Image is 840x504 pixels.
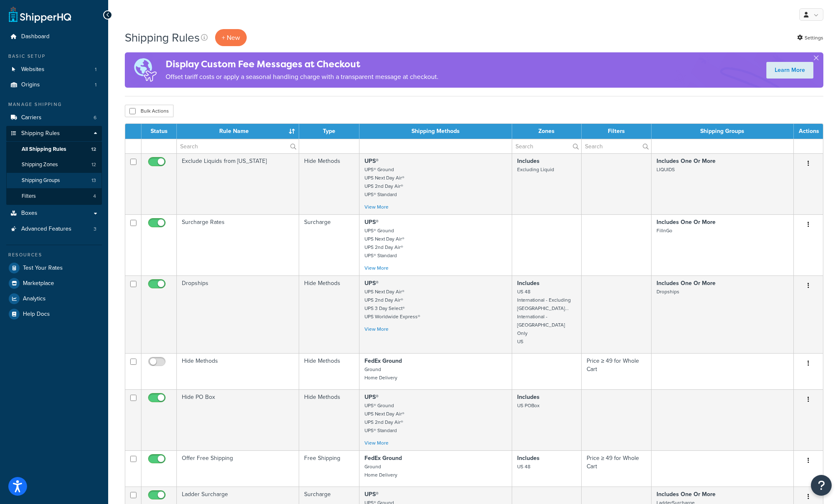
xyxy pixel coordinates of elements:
[6,142,102,157] a: All Shipping Rules 12
[6,126,102,205] li: Shipping Rules
[517,157,540,165] strong: Includes
[95,66,97,73] span: 1
[6,291,102,306] a: Analytics
[166,71,439,83] p: Offset tariff costs or apply a seasonal handling charge with a transparent message at checkout.
[364,454,402,462] strong: FedEx Ground
[177,139,299,153] input: Search
[23,311,50,318] span: Help Docs
[517,393,540,401] strong: Includes
[6,261,102,275] a: Test Your Rates
[299,275,359,353] td: Hide Methods
[6,189,102,204] li: Filters
[811,475,832,496] button: Open Resource Center
[177,153,299,214] td: Exclude Liquids from [US_STATE]
[9,6,71,23] a: ShipperHQ Home
[6,221,102,237] li: Advanced Features
[364,402,404,434] small: UPS® Ground UPS Next Day Air® UPS 2nd Day Air® UPS® Standard
[21,114,42,121] span: Carriers
[299,389,359,450] td: Hide Methods
[6,173,102,188] a: Shipping Groups 13
[177,389,299,450] td: Hide PO Box
[364,325,389,333] a: View More
[22,193,36,200] span: Filters
[512,139,581,153] input: Search
[177,124,299,139] th: Rule Name : activate to sort column ascending
[364,157,379,165] strong: UPS®
[582,353,652,389] td: Price ≥ 49 for Whole Cart
[125,105,173,117] button: Bulk Actions
[364,264,389,272] a: View More
[364,439,389,447] a: View More
[299,124,359,139] th: Type
[6,101,102,108] div: Manage Shipping
[95,81,97,89] span: 1
[6,173,102,188] li: Shipping Groups
[364,166,404,198] small: UPS® Ground UPS Next Day Air® UPS 2nd Day Air® UPS® Standard
[6,307,102,322] a: Help Docs
[517,463,530,470] small: US 48
[582,139,651,153] input: Search
[6,221,102,237] a: Advanced Features 3
[21,130,60,137] span: Shipping Rules
[177,450,299,487] td: Offer Free Shipping
[177,275,299,353] td: Dropships
[94,226,97,233] span: 3
[657,166,675,173] small: LIQUIDS
[92,161,96,168] span: 12
[21,33,50,40] span: Dashboard
[364,356,402,365] strong: FedEx Ground
[6,276,102,291] a: Marketplace
[582,450,652,487] td: Price ≥ 49 for Whole Cart
[364,279,379,288] strong: UPS®
[512,124,582,139] th: Zones
[23,295,46,302] span: Analytics
[364,227,404,259] small: UPS® Ground UPS Next Day Air® UPS 2nd Day Air® UPS® Standard
[299,214,359,275] td: Surcharge
[657,218,716,226] strong: Includes One Or More
[517,279,540,288] strong: Includes
[125,52,166,88] img: duties-banner-06bc72dcb5fe05cb3f9472aba00be2ae8eb53ab6f0d8bb03d382ba314ac3c341.png
[517,288,571,345] small: US 48 International - Excluding [GEOGRAPHIC_DATA]... International - [GEOGRAPHIC_DATA] Only US
[364,463,397,479] small: Ground Home Delivery
[177,353,299,389] td: Hide Methods
[797,32,823,44] a: Settings
[6,53,102,60] div: Basic Setup
[6,157,102,172] a: Shipping Zones 12
[364,393,379,401] strong: UPS®
[92,177,96,184] span: 13
[21,210,37,217] span: Boxes
[6,189,102,204] a: Filters 4
[22,177,60,184] span: Shipping Groups
[6,62,102,77] a: Websites 1
[517,166,554,173] small: Excluding Liquid
[657,490,716,499] strong: Includes One Or More
[657,157,716,165] strong: Includes One Or More
[6,251,102,258] div: Resources
[657,279,716,288] strong: Includes One Or More
[299,353,359,389] td: Hide Methods
[364,218,379,226] strong: UPS®
[359,124,512,139] th: Shipping Methods
[91,146,96,153] span: 12
[6,29,102,44] a: Dashboard
[21,81,40,89] span: Origins
[6,142,102,157] li: All Shipping Rules
[6,77,102,93] li: Origins
[21,66,45,73] span: Websites
[23,280,54,287] span: Marketplace
[657,288,679,295] small: Dropships
[6,206,102,221] a: Boxes
[6,157,102,172] li: Shipping Zones
[652,124,794,139] th: Shipping Groups
[364,203,389,211] a: View More
[22,146,66,153] span: All Shipping Rules
[6,110,102,125] li: Carriers
[299,153,359,214] td: Hide Methods
[23,265,63,272] span: Test Your Rates
[364,490,379,499] strong: UPS®
[364,288,420,320] small: UPS Next Day Air® UPS 2nd Day Air® UPS 3 Day Select® UPS Worldwide Express®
